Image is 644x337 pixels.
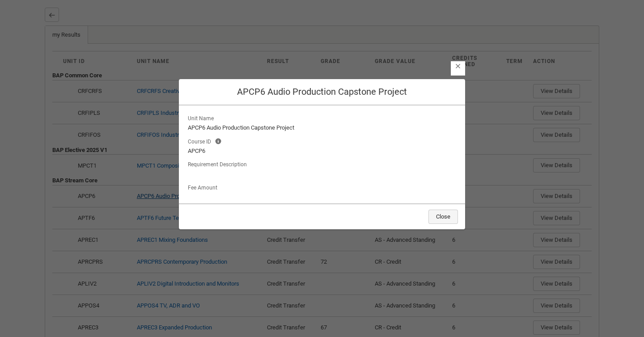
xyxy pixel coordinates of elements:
button: Close [454,63,462,70]
h2: APCP6 Audio Production Capstone Project [186,86,458,97]
lightning-formatted-text: APCP6 Audio Production Capstone Project [188,123,456,132]
span: Requirement Description [188,159,250,168]
lightning-formatted-text: APCP6 [188,147,456,156]
span: Unit Name [188,113,217,122]
span: Course ID [188,136,215,146]
p: Fee Amount [188,182,221,192]
button: Close [428,210,458,224]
